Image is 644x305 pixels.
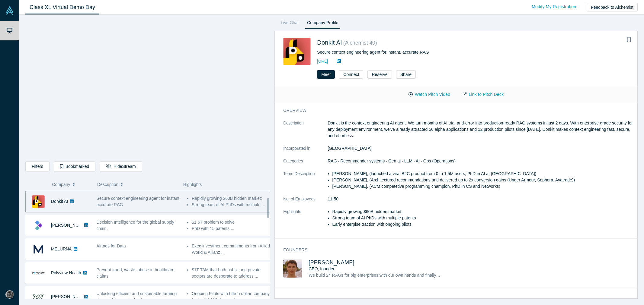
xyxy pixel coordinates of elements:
[587,3,638,11] button: Feedback to Alchemist
[309,266,335,271] span: CEO, founder
[51,270,81,275] a: Polyview Health
[402,89,457,100] button: Watch Pitch Video
[309,273,577,278] span: We build 24 RAGs for big enterprises with our own hands and finally found a way how to build an A...
[51,247,72,251] a: MELURNA
[283,158,328,171] dt: Categories
[192,195,271,202] li: Rapidly growing $60B hidden market;
[317,49,518,55] div: Secure context engineering agent for instant, accurate RAG
[5,6,14,15] img: Alchemist Vault Logo
[25,0,99,14] a: Class XL Virtual Demo Day
[100,161,142,172] button: HideStream
[396,70,416,79] button: Share
[283,209,328,234] dt: Highlights
[192,243,271,256] li: Exec investment commitments from Allied World & Allianz ...
[339,70,363,79] button: Connect
[52,178,70,191] span: Company
[97,178,177,191] button: Description
[25,161,50,172] button: Filters
[283,145,328,158] dt: Incorporated in
[192,267,271,279] li: $1T TAM that both public and private sectors are desperate to address ...
[97,291,177,302] span: Unlocking efficient and sustainable farming through bio-nanotechnology.
[317,70,335,79] button: Meet
[283,196,328,209] dt: No. of Employees
[97,267,175,278] span: Prevent fraud, waste, abuse in healthcare claims
[332,171,633,177] li: [PERSON_NAME], (launched a viral B2C product from 0 to 1.5M users, PhD in AI at [GEOGRAPHIC_DATA])
[283,247,625,253] h3: Founders
[26,20,270,157] iframe: Alchemist Class XL Demo Day: Vault
[192,202,271,208] li: Strong team of AI PhDs with multiple ...
[279,19,301,29] a: Live Chat
[283,120,328,145] dt: Description
[343,40,377,46] small: ( Alchemist 40 )
[32,219,45,232] img: Kimaru AI's Logo
[283,38,311,65] img: Donkit AI's Logo
[32,195,45,208] img: Donkit AI's Logo
[97,196,181,207] span: Secure context engineering agent for instant, accurate RAG
[5,290,14,299] img: Vincent Bejarano's Account
[51,294,86,299] a: [PERSON_NAME]
[328,120,633,139] p: Donkit is the context engineering AI agent. We turn months of AI trial-and-error into production-...
[457,89,510,100] a: Link to Pitch Deck
[305,19,340,29] a: Company Profile
[332,177,633,183] li: [PERSON_NAME], (Architectured recommendations and delivered up to 2x conversion gains (Under Armo...
[328,196,633,202] dd: 11-50
[97,220,175,231] span: Decision Intelligence for the global supply chain.
[625,36,633,44] button: Bookmark
[317,59,328,64] a: [URL]
[283,107,625,114] h3: overview
[32,291,45,303] img: Qumir Nano's Logo
[183,182,202,187] span: Highlights
[192,225,271,232] li: PhD with 15 patents ...
[332,183,633,190] li: [PERSON_NAME], (ACM competetive programming champion, PhD in CS and Networks)
[283,171,328,196] dt: Team Description
[97,244,126,248] span: Airtags for Data
[332,209,633,215] li: Rapidly growing $60B hidden market;
[328,145,633,152] dd: [GEOGRAPHIC_DATA]
[97,178,118,191] span: Description
[192,291,271,303] li: Ongoing Pilots with billion dollar company (potential $10M annual ...
[51,199,68,204] a: Donkit AI
[51,223,86,228] a: [PERSON_NAME]
[283,259,302,278] img: Mikhail Baklanov's Profile Image
[309,259,354,266] a: [PERSON_NAME]
[192,219,271,225] li: $1.6T problem to solve
[32,243,45,256] img: MELURNA's Logo
[332,221,633,228] li: Early enterpise traction with ongoing pilots
[52,178,91,191] button: Company
[54,161,95,172] button: Bookmarked
[32,267,45,279] img: Polyview Health's Logo
[332,215,633,221] li: Strong team of AI PhDs with multiple patents
[525,2,582,12] a: Modify My Registration
[367,70,392,79] button: Reserve
[317,39,342,46] a: Donkit AI
[328,159,456,163] span: RAG · Recommender systems · Gen ai · LLM · AI · Ops (Operations)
